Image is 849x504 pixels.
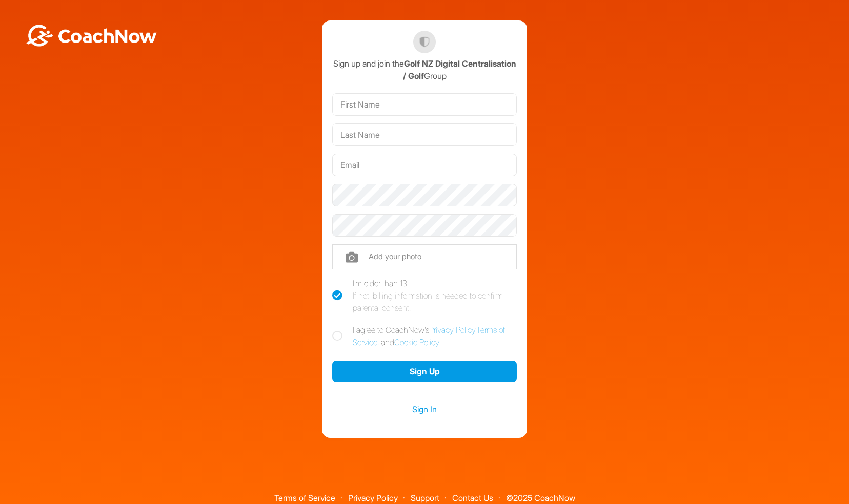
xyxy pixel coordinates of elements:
div: I'm older than 13 [353,277,517,314]
div: Sign up and join the Group [332,57,517,82]
label: I agree to CoachNow's , , and . [332,324,517,348]
span: © 2025 CoachNow [501,486,580,502]
strong: Golf NZ Digital Centralisation / Golf [403,58,516,81]
a: Cookie Policy [394,337,439,347]
input: Email [332,154,517,176]
div: If not, billing information is needed to confirm parental consent. [353,289,517,314]
input: Last Name [332,123,517,146]
input: First Name [332,93,517,116]
img: BwLJSsUCoWCh5upNqxVrqldRgqLPVwmV24tXu5FoVAoFEpwwqQ3VIfuoInZCoVCoTD4vwADAC3ZFMkVEQFDAAAAAElFTkSuQmCC [25,25,158,47]
a: Terms of Service [353,325,505,347]
a: Terms of Service [274,493,335,503]
a: Contact Us [452,493,493,503]
a: Privacy Policy [429,325,475,335]
a: Sign In [332,403,517,416]
a: Privacy Policy [348,493,398,503]
button: Sign Up [332,361,517,383]
img: Golf NZ Digital Centralisation [413,31,436,53]
a: Support [411,493,439,503]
